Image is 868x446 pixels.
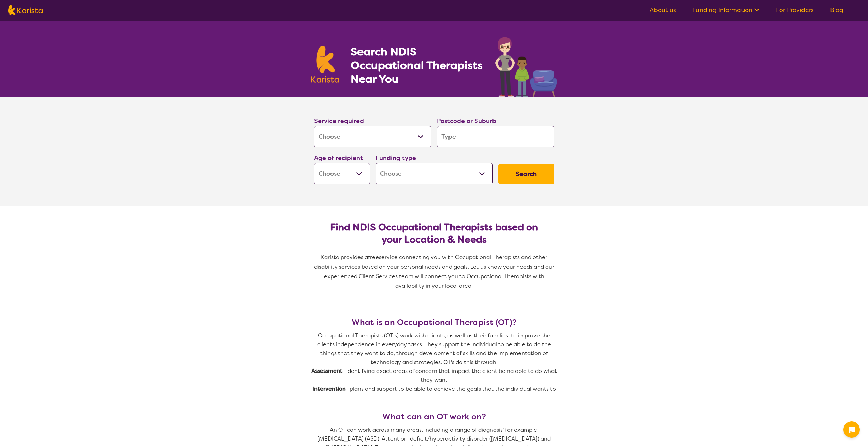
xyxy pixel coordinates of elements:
label: Age of recipient [314,154,363,162]
p: - plans and support to be able to achieve the goals that the individual wants to [311,384,557,393]
span: service connecting you with Occupational Therapists and other disability services based on your p... [314,254,556,289]
h2: Find NDIS Occupational Therapists based on your Location & Needs [320,221,549,246]
a: About us [650,6,676,14]
h1: Search NDIS Occupational Therapists Near You [351,45,483,86]
img: Karista logo [8,5,43,15]
strong: Assessment [311,367,342,375]
img: Karista logo [311,46,339,83]
img: occupational-therapy [495,37,557,97]
label: Postcode or Suburb [437,117,496,125]
label: Service required [314,117,364,125]
span: Karista provides a [321,254,368,261]
p: Occupational Therapists (OT’s) work with clients, as well as their families, to improve the clien... [311,331,557,367]
input: Type [437,126,554,147]
label: Funding type [376,154,416,162]
a: Blog [830,6,843,14]
a: Funding Information [692,6,760,14]
button: Search [498,164,554,184]
span: free [368,254,379,261]
h3: What is an Occupational Therapist (OT)? [311,317,557,327]
p: - identifying exact areas of concern that impact the client being able to do what they want [311,367,557,384]
strong: Intervention [312,385,346,392]
h3: What can an OT work on? [311,412,557,421]
a: For Providers [776,6,814,14]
